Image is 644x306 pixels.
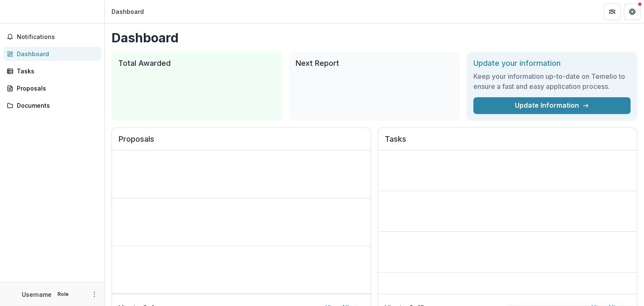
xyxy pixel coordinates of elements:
button: Notifications [3,30,101,44]
div: Dashboard [17,49,94,58]
div: Documents [17,101,94,110]
h2: Tasks [385,135,630,150]
div: Proposals [17,84,94,93]
span: Notifications [17,34,98,41]
button: Get Help [624,3,641,20]
button: More [89,289,99,299]
h2: Total Awarded [118,59,275,68]
h2: Next Report [296,59,453,68]
h2: Proposals [119,135,364,150]
h1: Dashboard [112,30,637,45]
p: Username [22,290,52,299]
a: Update Information [473,97,631,114]
nav: breadcrumb [108,5,147,18]
button: Partners [604,3,621,20]
a: Tasks [3,64,101,78]
a: Proposals [3,81,101,95]
div: Dashboard [112,7,144,16]
h3: Keep your information up-to-date on Temelio to ensure a fast and easy application process. [473,71,631,91]
p: Role [55,290,71,298]
h2: Update your information [473,59,631,68]
div: Tasks [17,67,94,75]
a: Dashboard [3,47,101,61]
a: Documents [3,99,101,112]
